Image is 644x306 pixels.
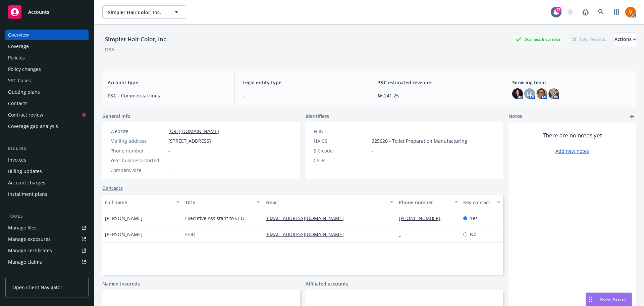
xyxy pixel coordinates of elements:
[314,128,369,135] div: FEIN
[185,199,253,206] div: Title
[512,79,631,86] span: Servicing team
[463,199,493,206] div: Key contact
[5,145,89,152] div: Billing
[265,199,386,206] div: Email
[108,79,226,86] span: Account type
[586,293,594,306] div: Drag to move
[625,7,636,17] img: photo
[543,131,602,139] span: There are no notes yet
[470,215,478,222] span: Yes
[8,234,51,245] div: Manage exposures
[8,189,47,200] div: Installment plans
[263,194,396,210] button: Email
[168,128,219,134] a: [URL][DOMAIN_NAME]
[243,92,361,99] span: -
[110,137,166,144] div: Mailing address
[8,268,40,279] div: Manage BORs
[548,88,559,99] img: photo
[8,75,31,86] div: SSC Cases
[110,128,166,135] div: Website
[5,41,89,52] a: Coverage
[182,194,263,210] button: Title
[512,88,523,99] img: photo
[563,5,577,19] a: Start snowing
[8,245,52,256] div: Manage certificates
[399,215,446,221] a: [PHONE_NUMBER]
[5,98,89,109] a: Contacts
[168,137,211,144] span: [STREET_ADDRESS]
[5,52,89,63] a: Policies
[5,121,89,132] a: Coverage gap analysis
[265,231,349,237] a: [EMAIL_ADDRESS][DOMAIN_NAME]
[8,155,26,165] div: Invoices
[512,35,564,43] div: Business Insurance
[5,245,89,256] a: Manage certificates
[8,64,41,75] div: Policy changes
[185,231,196,238] span: COO
[102,35,170,44] div: Simpler Hair Color, Inc.
[105,46,117,53] div: DBA: -
[243,79,361,86] span: Legal entity type
[306,280,348,287] a: Affiliated accounts
[399,199,450,206] div: Phone number
[168,157,170,164] span: -
[579,5,592,19] a: Report a Bug
[399,231,406,237] a: -
[8,110,43,120] div: Contract review
[5,234,89,245] a: Manage exposures
[8,166,42,177] div: Billing updates
[5,213,89,220] div: Tools
[108,92,226,99] span: P&C - Commercial lines
[314,137,369,144] div: NAICS
[555,7,561,13] div: 77
[586,293,632,306] button: Nova Assist
[8,52,25,63] div: Policies
[372,128,373,135] span: -
[5,166,89,177] a: Billing updates
[5,3,89,21] a: Accounts
[372,157,373,164] span: -
[102,280,140,287] a: Named insureds
[265,215,349,221] a: [EMAIL_ADDRESS][DOMAIN_NAME]
[614,33,636,46] button: Actions
[610,5,623,19] a: Switch app
[110,147,166,154] div: Phone number
[628,113,636,121] a: add
[102,113,130,120] span: General info
[105,199,172,206] div: Full name
[5,155,89,165] a: Invoices
[108,9,166,16] span: Simpler Hair Color, Inc.
[8,257,42,267] div: Manage claims
[5,64,89,75] a: Policy changes
[600,296,626,302] span: Nova Assist
[168,147,170,154] span: -
[377,79,496,86] span: P&C estimated revenue
[8,222,37,233] div: Manage files
[185,215,245,222] span: Executive Assistant to CEO
[594,5,608,19] a: Search
[314,147,369,154] div: SIC code
[8,177,45,188] div: Account charges
[8,41,29,52] div: Coverage
[8,87,40,97] div: Quoting plans
[372,137,467,144] span: 325620 - Toilet Preparation Manufacturing
[5,189,89,200] a: Installment plans
[306,113,329,120] span: Identifiers
[8,30,29,40] div: Overview
[28,9,49,15] span: Accounts
[8,121,58,132] div: Coverage gap analysis
[5,87,89,97] a: Quoting plans
[102,194,182,210] button: Full name
[527,90,532,97] span: LL
[614,33,636,46] div: Actions
[5,268,89,279] a: Manage BORs
[569,35,609,43] div: Total Rewards
[470,231,476,238] span: No
[102,184,123,191] a: Contacts
[461,194,503,210] button: Key contact
[5,257,89,267] a: Manage claims
[555,147,589,155] a: Add new notes
[102,5,186,19] button: Simpler Hair Color, Inc.
[5,177,89,188] a: Account charges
